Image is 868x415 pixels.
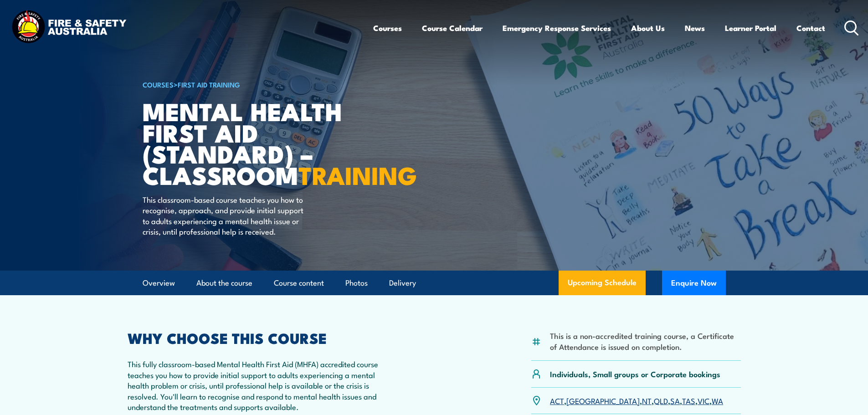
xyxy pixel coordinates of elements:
[550,395,564,406] a: ACT
[712,395,723,406] a: WA
[389,271,416,295] a: Delivery
[274,271,324,295] a: Course content
[654,395,668,406] a: QLD
[559,271,646,295] a: Upcoming Schedule
[143,79,368,90] h6: >
[682,395,695,406] a: TAS
[631,16,665,40] a: About Us
[143,100,368,185] h1: Mental Health First Aid (Standard) – Classroom
[128,359,394,412] p: This fully classroom-based Mental Health First Aid (MHFA) accredited course teaches you how to pr...
[143,271,175,295] a: Overview
[503,16,611,40] a: Emergency Response Services
[128,331,394,344] h2: WHY CHOOSE THIS COURSE
[725,16,776,40] a: Learner Portal
[698,395,709,406] a: VIC
[685,16,705,40] a: News
[345,271,368,295] a: Photos
[422,16,483,40] a: Course Calendar
[670,395,680,406] a: SA
[143,194,309,237] p: This classroom-based course teaches you how to recognise, approach, and provide initial support t...
[196,271,252,295] a: About the course
[178,79,240,89] a: First Aid Training
[143,79,174,89] a: COURSES
[642,395,652,406] a: NT
[298,155,417,193] strong: TRAINING
[550,369,720,379] p: Individuals, Small groups or Corporate bookings
[550,330,741,352] li: This is a non-accredited training course, a Certificate of Attendance is issued on completion.
[662,271,726,295] button: Enquire Now
[373,16,402,40] a: Courses
[796,16,825,40] a: Contact
[550,395,723,406] p: , , , , , , ,
[566,395,640,406] a: [GEOGRAPHIC_DATA]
